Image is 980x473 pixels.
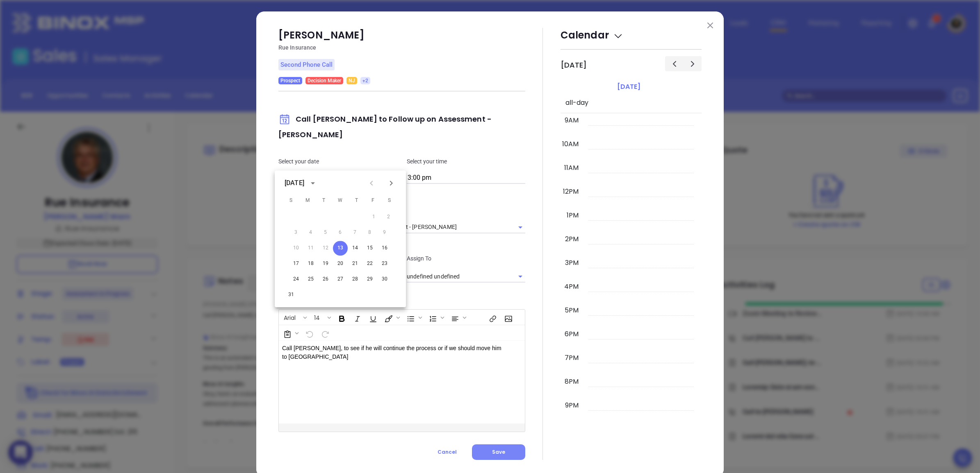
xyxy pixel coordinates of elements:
[447,310,468,324] span: Align
[376,167,396,187] button: Choose date, selected date is Aug 13, 2025
[362,76,368,85] span: +2
[381,310,402,324] span: Fill color or set the text color
[407,157,525,166] p: Select your time
[382,192,397,209] span: Saturday
[485,310,499,324] span: Insert link
[278,28,525,43] p: [PERSON_NAME]
[289,272,303,287] button: 24
[377,256,392,271] button: 23
[563,163,580,173] div: 11am
[563,258,580,268] div: 3pm
[310,310,326,324] button: 14
[563,115,580,125] div: 9am
[422,444,472,460] button: Cancel
[349,192,364,209] span: Thursday
[284,287,299,302] button: 31
[407,254,525,263] p: Assign To
[333,241,348,256] button: 13
[280,310,302,324] button: Arial
[284,192,299,209] span: Sunday
[307,177,319,189] button: calendar view is open, switch to year view
[279,310,309,324] span: Font family
[280,76,300,85] span: Prospect
[280,314,300,319] span: Arial
[310,310,333,324] span: Font size
[362,256,377,271] button: 22
[279,326,301,340] span: Surveys
[563,377,580,387] div: 8pm
[282,344,504,361] p: Call [PERSON_NAME], to see if he will continue the process or if we should move him to [GEOGRAPHI...
[349,76,355,85] span: NJ
[563,353,580,363] div: 7pm
[285,178,304,188] div: [DATE]
[438,448,457,455] span: Cancel
[303,272,318,287] button: 25
[472,444,525,460] button: Save
[310,314,324,319] span: 14
[362,272,377,287] button: 29
[349,310,364,324] span: Italic
[563,282,580,292] div: 4pm
[318,272,333,287] button: 26
[515,271,526,282] button: Open
[665,56,684,71] button: Previous day
[318,256,333,271] button: 19
[278,114,492,140] span: Call [PERSON_NAME] to Follow up on Assessment - [PERSON_NAME]
[348,272,362,287] button: 28
[348,241,362,256] button: 14
[308,76,341,85] span: Decision Maker
[333,272,348,287] button: 27
[683,56,702,71] button: Next day
[317,192,331,209] span: Tuesday
[425,310,446,324] span: Insert Ordered List
[561,28,623,42] span: Calendar
[563,234,580,244] div: 2pm
[561,187,580,197] div: 12pm
[377,272,392,287] button: 30
[615,81,642,93] a: [DATE]
[377,241,392,256] button: 16
[333,192,348,209] span: Wednesday
[563,401,580,410] div: 9pm
[565,210,580,220] div: 1pm
[333,256,348,271] button: 20
[564,98,588,108] span: all-day
[561,61,587,70] h2: [DATE]
[362,241,377,256] button: 15
[707,23,713,28] img: close modal
[303,256,318,271] button: 18
[300,192,315,209] span: Monday
[563,306,580,315] div: 5pm
[381,173,401,193] button: Next month
[403,310,424,324] span: Insert Unordered List
[289,256,303,271] button: 17
[301,326,316,340] span: Undo
[348,256,362,271] button: 21
[561,424,580,434] div: 10pm
[563,329,580,339] div: 6pm
[492,448,505,455] span: Save
[561,139,580,149] div: 10am
[515,222,526,233] button: Open
[334,310,349,324] span: Bold
[365,310,380,324] span: Underline
[278,157,397,166] p: Select your date
[500,310,515,324] span: Insert Image
[278,59,335,70] p: Second Phone Call
[317,326,332,340] span: Redo
[366,192,381,209] span: Friday
[278,43,525,52] p: Rue Insurance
